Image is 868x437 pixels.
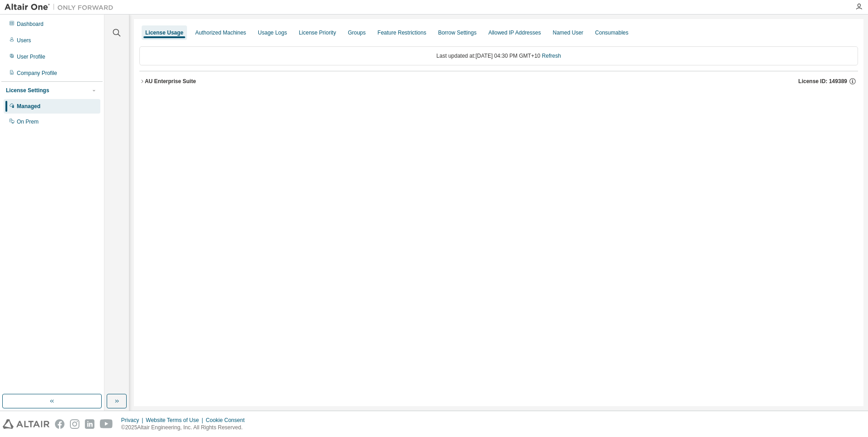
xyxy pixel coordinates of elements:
[121,417,146,424] div: Privacy
[145,78,196,85] div: AU Enterprise Suite
[258,29,287,36] div: Usage Logs
[145,29,183,36] div: License Usage
[299,29,336,36] div: License Priority
[3,419,49,429] img: altair_logo.svg
[146,417,206,424] div: Website Terms of Use
[348,29,365,36] div: Groups
[5,3,118,12] img: Altair One
[595,29,628,36] div: Consumables
[552,29,583,36] div: Named User
[139,46,858,65] div: Last updated at: [DATE] 04:30 PM GMT+10
[17,20,44,28] div: Dashboard
[195,29,246,36] div: Authorized Machines
[17,118,39,125] div: On Prem
[438,29,477,36] div: Borrow Settings
[17,53,45,60] div: User Profile
[799,78,847,85] span: License ID: 149389
[17,70,57,77] div: Company Profile
[206,417,250,424] div: Cookie Consent
[85,419,94,429] img: linkedin.svg
[70,419,79,429] img: instagram.svg
[17,37,31,44] div: Users
[139,71,858,91] button: AU Enterprise SuiteLicense ID: 149389
[378,29,426,36] div: Feature Restrictions
[121,424,250,432] p: © 2025 Altair Engineering, Inc. All Rights Reserved.
[6,87,49,94] div: License Settings
[17,103,40,110] div: Managed
[55,419,64,429] img: facebook.svg
[100,419,113,429] img: youtube.svg
[542,53,561,59] a: Refresh
[488,29,541,36] div: Allowed IP Addresses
